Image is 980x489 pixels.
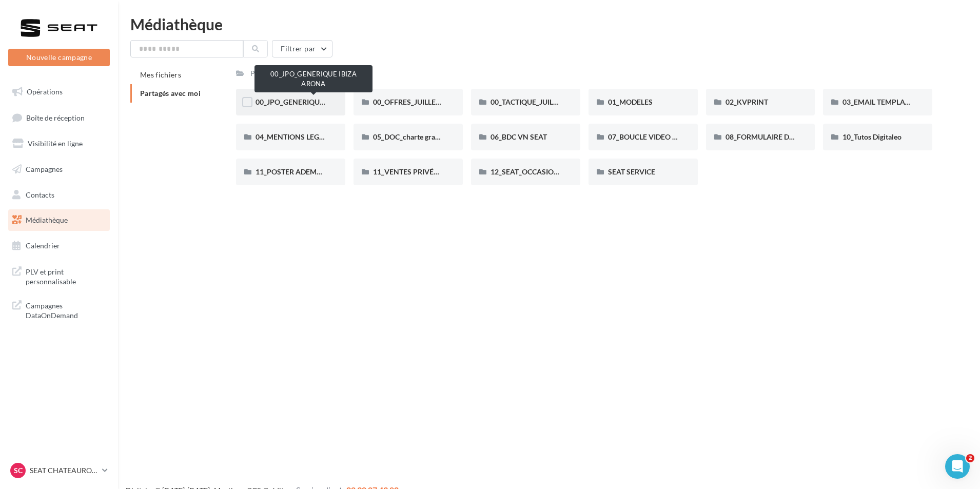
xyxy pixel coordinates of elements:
[491,97,586,106] span: 00_TACTIQUE_JUILLET AOÛT
[726,132,866,141] span: 08_FORMULAIRE DE DEMANDE CRÉATIVE
[30,465,98,476] p: SEAT CHATEAUROUX
[26,165,63,173] span: Campagnes
[26,113,85,122] span: Boîte de réception
[140,89,201,97] span: Partagés avec moi
[608,97,653,106] span: 01_MODELES
[8,461,110,480] a: SC SEAT CHATEAUROUX
[608,132,743,141] span: 07_BOUCLE VIDEO ECRAN SHOWROOM
[6,133,112,154] a: Visibilité en ligne
[491,132,547,141] span: 06_BDC VN SEAT
[256,97,371,106] span: 00_JPO_GENERIQUE IBIZA ARONA
[27,87,63,96] span: Opérations
[6,184,112,206] a: Contacts
[6,159,112,180] a: Campagnes
[373,167,460,176] span: 11_VENTES PRIVÉES SEAT
[491,167,606,176] span: 12_SEAT_OCCASIONS_GARANTIES
[6,261,112,291] a: PLV et print personnalisable
[26,299,106,321] span: Campagnes DataOnDemand
[256,132,391,141] span: 04_MENTIONS LEGALES OFFRES PRESSE
[140,70,181,79] span: Mes fichiers
[726,97,768,106] span: 02_KVPRINT
[272,40,332,57] button: Filtrer par
[28,139,83,148] span: Visibilité en ligne
[250,68,308,79] div: Partagés avec moi
[6,235,112,257] a: Calendrier
[254,65,373,92] div: 00_JPO_GENERIQUE IBIZA ARONA
[608,167,655,176] span: SEAT SERVICE
[8,49,110,66] button: Nouvelle campagne
[6,295,112,325] a: Campagnes DataOnDemand
[6,107,112,129] a: Boîte de réception
[26,190,54,199] span: Contacts
[373,132,498,141] span: 05_DOC_charte graphique + Guidelines
[130,16,968,32] div: Médiathèque
[26,216,68,224] span: Médiathèque
[945,454,970,479] iframe: Intercom live chat
[6,81,112,103] a: Opérations
[842,132,901,141] span: 10_Tutos Digitaleo
[6,209,112,231] a: Médiathèque
[26,241,60,250] span: Calendrier
[14,465,23,476] span: SC
[256,167,339,176] span: 11_POSTER ADEME SEAT
[842,97,931,106] span: 03_EMAIL TEMPLATE SEAT
[966,454,974,462] span: 2
[26,265,106,287] span: PLV et print personnalisable
[373,97,461,106] span: 00_OFFRES_JUILLET AOÛT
